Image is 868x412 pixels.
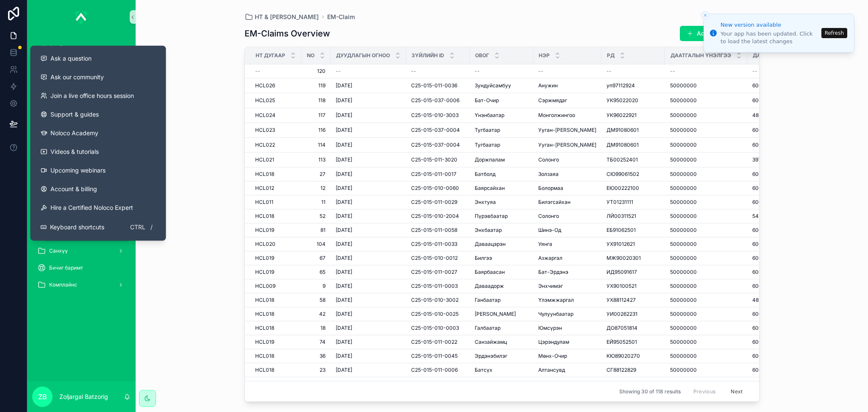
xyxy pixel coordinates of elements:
a: [DATE] [336,269,401,276]
span: -- [255,68,260,75]
a: СЮ99061502 [606,171,660,178]
span: Билэгсайхан [538,199,570,206]
a: уп97112924 [606,82,660,89]
span: Бичиг баримт [49,264,83,271]
a: Үнэнбаатар [475,112,528,119]
span: 27 [306,171,325,178]
a: 118 [306,97,325,104]
span: 600000 [752,171,772,178]
span: Ask a question [50,54,92,63]
span: Hire a Certified Noloco Expert [50,203,133,212]
span: 50000000 [670,112,697,119]
a: HCL021 [255,156,296,163]
a: [DATE] [336,199,401,206]
a: [DATE] [336,112,401,119]
a: Сэржмядаг [538,97,596,104]
button: Close toast [701,11,709,19]
span: HCL022 [255,142,275,148]
span: 600000 [752,127,772,134]
span: 600000 [752,241,772,248]
span: 50000000 [670,97,697,104]
a: Noloco Academy [33,124,162,142]
a: ЛЙ00311521 [606,213,660,220]
a: C25-015-011-3020 [411,156,465,163]
a: [DATE] [336,241,401,248]
span: C25-015-037-0004 [411,127,460,134]
span: Уянга [538,241,552,248]
span: Сэржмядаг [538,97,567,104]
a: Бат-Очир [475,97,528,104]
a: C25-015-011-0027 [411,269,465,276]
span: Зундуйсамбуу [475,82,511,89]
a: УК96022921 [606,112,660,119]
a: Ask our community [33,68,162,86]
span: -- [752,68,757,75]
span: 120 [306,68,325,75]
span: 600000 [752,227,772,234]
a: C25-015-010-2004 [411,213,465,220]
a: C25-015-010-3003 [411,112,465,119]
span: 65 [306,269,325,276]
a: HCL018 [255,213,296,220]
a: -- [475,68,528,75]
a: Add New EM-Claim [680,26,759,41]
span: УК96022921 [606,112,637,119]
a: C25-015-037-0004 [411,142,465,148]
a: Бичиг баримт [32,260,131,276]
a: [DATE] [336,82,401,89]
span: 50000000 [670,127,697,134]
span: 50000000 [670,171,697,178]
span: ТБ00252401 [606,156,638,163]
span: HCL021 [255,156,274,163]
a: 600000 [752,255,826,262]
span: Тугбаатар [475,127,500,134]
a: HCL026 [255,82,296,89]
span: C25-015-011-0058 [411,227,457,234]
span: Батболд [475,171,495,178]
a: HCL011 [255,199,296,206]
span: СЮ99061502 [606,171,639,178]
a: EM-Claim [327,13,355,21]
a: 50000000 [670,213,742,220]
a: 600000 [752,227,826,234]
span: 50000000 [670,185,697,192]
span: C25-015-011-0029 [411,199,457,206]
a: 600000 [752,82,826,89]
span: 600000 [752,185,772,192]
span: ДМ91080601 [606,127,639,134]
span: 50000000 [670,213,697,220]
span: 81 [306,227,325,234]
span: HCL024 [255,112,275,119]
button: Refresh [821,28,847,38]
a: Монголжингоо [538,112,596,119]
span: НТ & [PERSON_NAME] [255,13,319,21]
span: УХ91012621 [606,241,635,248]
a: ЕЮ00222100 [606,185,660,192]
span: Noloco Academy [50,129,98,137]
span: 50000000 [670,82,697,89]
span: [DATE] [336,269,352,276]
span: -- [538,68,543,75]
a: Шинэ-Од [538,227,596,234]
span: 50000000 [670,142,697,148]
span: Билгээ [475,255,492,262]
span: [DATE] [336,255,352,262]
span: 600000 [752,82,772,89]
span: Videos & tutorials [50,148,99,156]
a: 50000000 [670,142,742,148]
a: 600000 [752,127,826,134]
span: 50000000 [670,255,697,262]
a: Account & billing [33,180,162,198]
span: Даваацэрэн [475,241,506,248]
a: HCL024 [255,112,296,119]
span: Keyboard shortcuts [50,223,104,231]
span: 50000000 [670,227,697,234]
a: HCL012 [255,185,296,192]
a: -- [255,68,296,75]
a: Санхүү [32,243,131,259]
a: 114 [306,142,325,148]
a: ДМ91080601 [606,127,660,134]
span: Пүрэвбаатар [475,213,508,220]
a: Баярсайхан [475,185,528,192]
span: Болормаа [538,185,563,192]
